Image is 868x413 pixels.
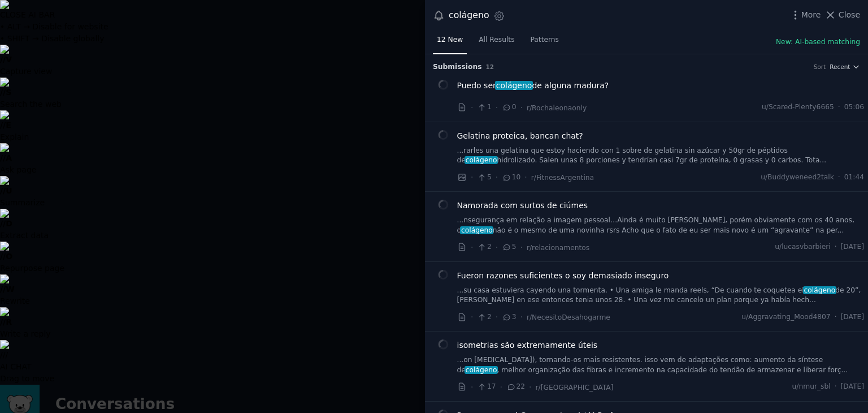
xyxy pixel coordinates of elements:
span: [DATE] [841,382,864,392]
span: · [529,381,531,393]
span: · [500,381,502,393]
span: · [835,382,837,392]
span: · [471,381,473,393]
span: 17 [477,382,496,392]
span: u/nmur_sbl [792,382,831,392]
span: 22 [506,382,525,392]
span: r/[GEOGRAPHIC_DATA] [536,384,614,392]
